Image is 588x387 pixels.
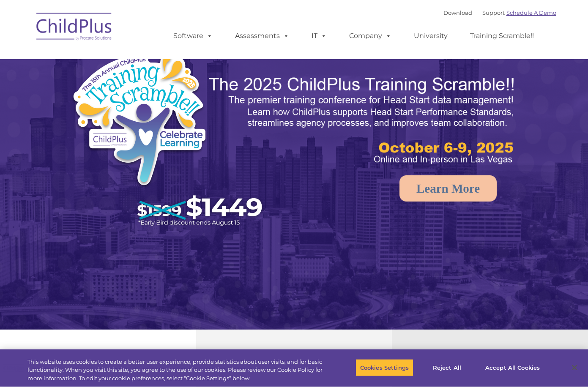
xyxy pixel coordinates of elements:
a: Company [341,27,400,44]
a: Download [443,9,472,16]
font: | [443,9,556,16]
a: Training Scramble!! [462,27,542,44]
span: Last name [118,56,143,62]
a: Support [482,9,505,16]
div: This website uses cookies to create a better user experience, provide statistics about user visit... [27,358,323,383]
a: University [405,27,456,44]
a: IT [303,27,335,44]
a: Assessments [227,27,298,44]
button: Accept All Cookies [481,359,544,376]
button: Reject All [421,359,473,376]
img: ChildPlus by Procare Solutions [32,7,117,49]
a: Learn More [399,175,497,202]
a: Software [165,27,221,44]
button: Close [565,358,584,377]
span: Phone number [118,90,153,97]
button: Cookies Settings [356,359,413,376]
a: Schedule A Demo [506,9,556,16]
